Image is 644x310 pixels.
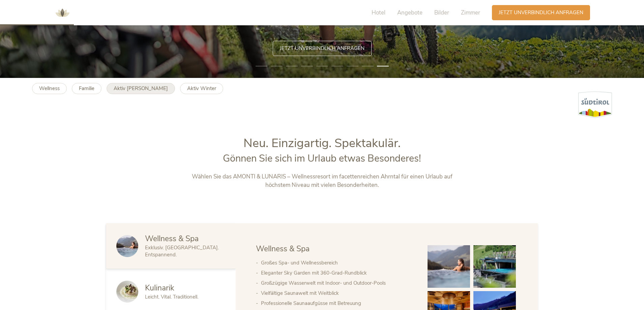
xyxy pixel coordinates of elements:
[499,9,583,16] span: Jetzt unverbindlich anfragen
[32,83,67,94] a: Wellness
[434,9,449,17] span: Bilder
[52,3,72,23] img: AMONTI & LUNARIS Wellnessresort
[223,152,421,165] span: Gönnen Sie sich im Urlaub etwas Besonderes!
[181,172,463,190] p: Wählen Sie das AMONTI & LUNARIS – Wellnessresort im facettenreichen Ahrntal für einen Urlaub auf ...
[145,283,174,293] span: Kulinarik
[261,258,414,268] li: Großes Spa- und Wellnessbereich
[52,10,72,15] a: AMONTI & LUNARIS Wellnessresort
[145,233,199,244] span: Wellness & Spa
[372,9,385,17] span: Hotel
[261,268,414,278] li: Eleganter Sky Garden mit 360-Grad-Rundblick
[145,244,219,258] span: Exklusiv. [GEOGRAPHIC_DATA]. Entspannend.
[180,83,223,94] a: Aktiv Winter
[79,85,94,92] b: Familie
[397,9,422,17] span: Angebote
[187,85,216,92] b: Aktiv Winter
[461,9,480,17] span: Zimmer
[114,85,168,92] b: Aktiv [PERSON_NAME]
[261,298,414,308] li: Professionelle Saunaaufgüsse mit Betreuung
[145,293,198,300] span: Leicht. Vital. Traditionell.
[256,244,310,254] span: Wellness & Spa
[280,45,364,52] span: Jetzt unverbindlich anfragen
[261,278,414,288] li: Großzügige Wasserwelt mit Indoor- und Outdoor-Pools
[243,135,401,151] span: Neu. Einzigartig. Spektakulär.
[39,85,60,92] b: Wellness
[72,83,101,94] a: Familie
[578,91,612,118] img: Südtirol
[261,288,414,298] li: Vielfältige Saunawelt mit Weitblick
[107,83,175,94] a: Aktiv [PERSON_NAME]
